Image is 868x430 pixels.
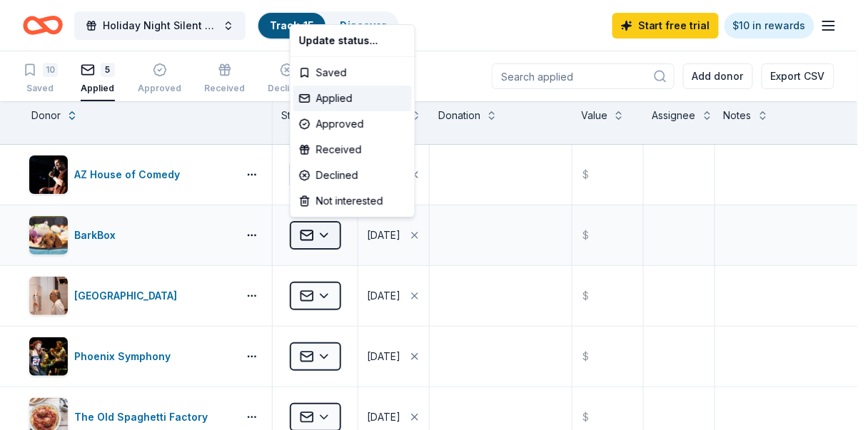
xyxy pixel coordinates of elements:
div: Update status... [293,28,412,53]
div: Not interested [293,188,412,214]
div: Approved [293,111,412,137]
div: Received [293,137,412,163]
div: Declined [293,163,412,188]
div: Saved [293,60,412,86]
div: Applied [293,86,412,111]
